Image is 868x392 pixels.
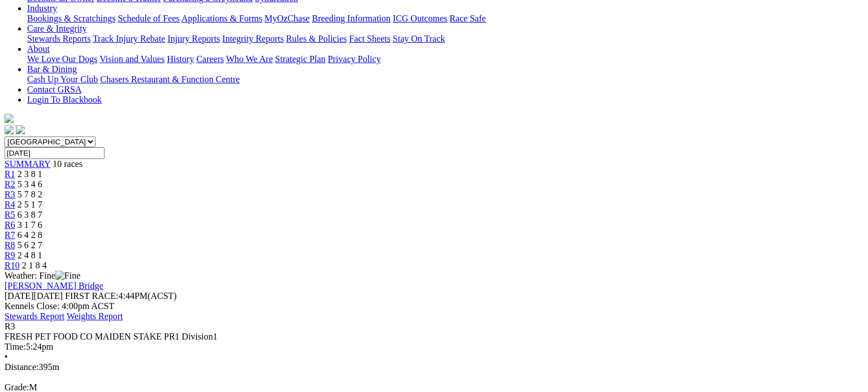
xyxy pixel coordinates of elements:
[18,210,42,219] span: 6 3 8 7
[264,14,310,23] a: MyOzChase
[65,291,118,301] span: FIRST RACE:
[67,311,123,321] a: Weights Report
[286,34,347,43] a: Rules & Policies
[167,54,194,64] a: History
[27,34,855,44] div: Care & Integrity
[27,74,855,85] div: Bar & Dining
[5,200,15,209] a: R4
[93,34,165,43] a: Track Injury Rebate
[65,291,177,301] span: 4:44PM(ACST)
[18,200,42,209] span: 2 5 1 7
[18,220,42,230] span: 3 1 7 6
[328,54,381,64] a: Privacy Policy
[27,44,50,54] a: About
[27,14,855,24] div: Industry
[18,250,42,260] span: 2 4 8 1
[5,250,15,260] a: R9
[27,54,855,64] div: About
[449,14,485,23] a: Race Safe
[181,14,262,23] a: Applications & Forms
[5,147,105,159] input: Select date
[27,54,97,64] a: We Love Our Dogs
[167,34,220,43] a: Injury Reports
[16,125,25,134] img: twitter.svg
[5,311,64,321] a: Stewards Report
[18,190,42,199] span: 5 7 8 2
[5,352,8,362] span: •
[5,230,15,240] a: R7
[5,240,15,250] a: R8
[27,3,57,13] a: Industry
[5,271,80,280] span: Weather: Fine
[5,291,34,301] span: [DATE]
[55,271,80,281] img: Fine
[27,24,87,33] a: Care & Integrity
[222,34,284,43] a: Integrity Reports
[5,321,15,331] span: R3
[5,190,15,199] a: R3
[5,159,50,169] a: SUMMARY
[27,14,115,23] a: Bookings & Scratchings
[5,220,15,230] a: R6
[5,114,14,123] img: logo-grsa-white.png
[18,230,42,240] span: 6 4 2 8
[22,261,47,270] span: 2 1 8 4
[5,291,63,301] span: [DATE]
[18,169,42,179] span: 2 3 8 1
[393,34,445,43] a: Stay On Track
[118,14,179,23] a: Schedule of Fees
[53,159,83,169] span: 10 races
[27,64,77,74] a: Bar & Dining
[18,240,42,250] span: 5 6 2 7
[5,125,14,134] img: facebook.svg
[5,342,855,352] div: 5:24pm
[99,54,164,64] a: Vision and Values
[5,281,103,290] a: [PERSON_NAME] Bridge
[312,14,390,23] a: Breeding Information
[5,179,15,189] a: R2
[27,85,81,94] a: Contact GRSA
[5,169,15,179] a: R1
[5,332,855,342] div: FRESH PET FOOD CO MAIDEN STAKE PR1 Division1
[5,362,855,372] div: 395m
[27,74,98,84] a: Cash Up Your Club
[393,14,447,23] a: ICG Outcomes
[27,95,102,104] a: Login To Blackbook
[196,54,224,64] a: Careers
[349,34,390,43] a: Fact Sheets
[275,54,325,64] a: Strategic Plan
[27,34,90,43] a: Stewards Reports
[5,301,855,311] div: Kennels Close: 4:00pm ACST
[18,179,42,189] span: 5 3 4 6
[5,210,15,219] a: R5
[226,54,273,64] a: Who We Are
[5,261,20,270] a: R10
[5,342,26,351] span: Time:
[100,74,240,84] a: Chasers Restaurant & Function Centre
[5,382,29,392] span: Grade:
[5,362,38,372] span: Distance:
